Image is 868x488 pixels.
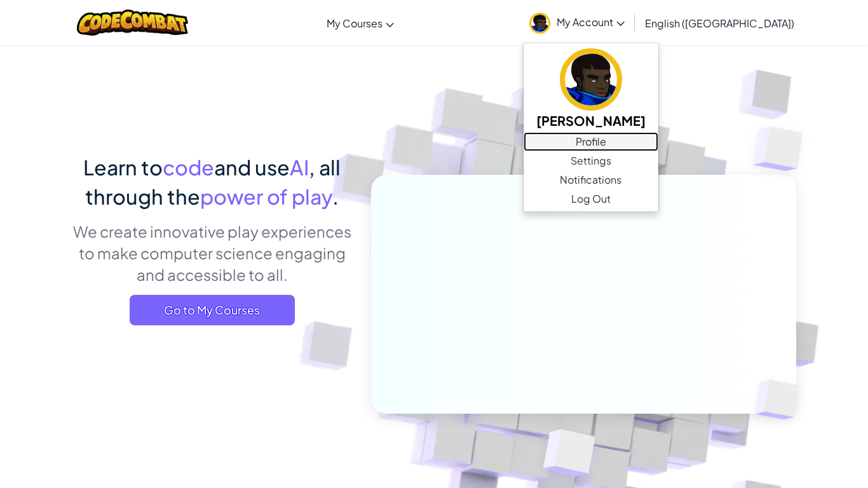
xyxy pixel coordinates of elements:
img: Overlap cubes [734,353,829,446]
a: [PERSON_NAME] [524,46,658,132]
a: English ([GEOGRAPHIC_DATA]) [639,6,801,40]
a: Profile [524,132,658,151]
h5: [PERSON_NAME] [536,111,646,130]
span: and use [214,154,290,180]
span: code [163,154,214,180]
a: My Account [523,3,631,43]
span: My Courses [327,17,383,30]
span: Notifications [560,172,621,187]
a: Log Out [524,189,658,208]
a: Go to My Courses [130,295,295,325]
img: CodeCombat logo [77,10,188,36]
p: We create innovative play experiences to make computer science engaging and accessible to all. [72,220,352,285]
span: English ([GEOGRAPHIC_DATA]) [645,17,794,30]
span: . [332,184,339,209]
img: Overlap cubes [728,95,838,203]
a: Notifications [524,170,658,189]
img: avatar [560,48,622,111]
span: power of play [200,184,332,209]
span: AI [290,154,309,180]
a: Settings [524,151,658,170]
a: My Courses [320,6,400,40]
img: avatar [529,13,550,34]
span: Learn to [83,154,163,180]
span: My Account [557,15,625,29]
